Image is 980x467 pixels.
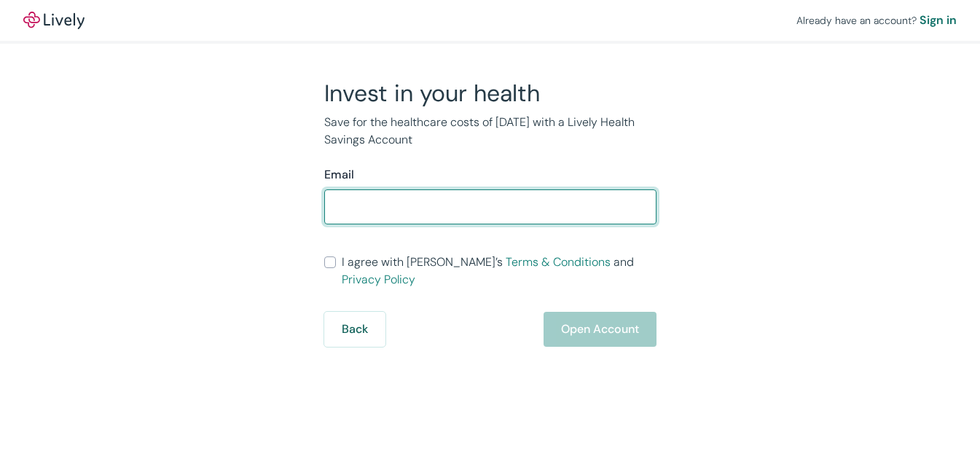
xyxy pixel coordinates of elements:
a: LivelyLively [23,12,85,29]
label: Email [324,166,354,184]
a: Terms & Conditions [506,254,611,270]
img: Lively [23,12,85,29]
h2: Invest in your health [324,79,656,108]
button: Back [324,312,385,347]
span: I agree with [PERSON_NAME]’s and [342,254,656,289]
p: Save for the healthcare costs of [DATE] with a Lively Health Savings Account [324,114,656,149]
a: Privacy Policy [342,272,415,287]
a: Sign in [920,12,957,29]
div: Already have an account? [796,12,957,29]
